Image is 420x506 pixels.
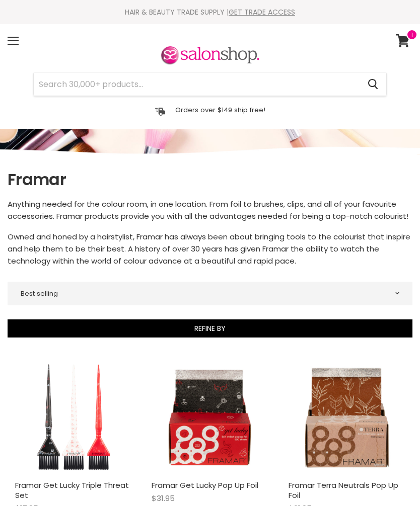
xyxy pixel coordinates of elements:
[15,480,129,500] a: Framar Get Lucky Triple Threat Set
[152,493,175,503] span: $31.95
[15,359,131,475] a: Framar Get Lucky Triple Threat Set
[289,480,398,500] a: Framar Terra Neutrals Pop Up Foil
[289,359,405,475] a: Framar Terra Neutrals Pop Up Foil
[33,359,114,475] img: Framar Get Lucky Triple Threat Set
[33,72,387,96] form: Product
[152,359,268,475] a: Framar Get Lucky Pop Up Foil
[8,198,412,223] p: Anything needed for the colour room, in one location. From foil to brushes, clips, and all of you...
[360,72,386,96] button: Search
[229,7,295,17] a: GET TRADE ACCESS
[175,106,265,114] p: Orders over $149 ship free!
[8,169,412,190] h1: Framar
[8,319,412,338] button: Refine By
[8,231,412,268] p: Owned and honed by a hairstylist, Framar has always been about bringing tools to the colourist th...
[34,72,360,96] input: Search
[152,480,258,490] a: Framar Get Lucky Pop Up Foil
